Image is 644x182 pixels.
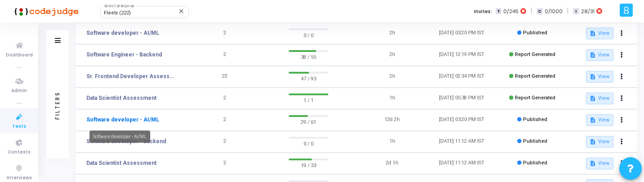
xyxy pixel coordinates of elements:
mat-icon: description [590,95,596,102]
mat-icon: description [590,30,596,37]
mat-icon: description [590,160,596,167]
span: I [573,8,579,15]
td: [DATE] 03:20 PM IST [427,23,496,44]
span: 0 / 0 [289,139,329,148]
td: [DATE] 12:19 PM IST [427,44,496,66]
span: Interviews [7,174,32,182]
span: Published [523,138,547,144]
img: logo [11,2,79,20]
span: 0/246 [503,8,519,15]
td: 2 [190,153,260,174]
td: 2d 1h [358,153,427,174]
mat-icon: description [590,52,596,58]
button: View [586,114,613,126]
td: [DATE] 05:38 PM IST [427,88,496,109]
td: 22 [190,66,260,88]
span: T [496,8,501,15]
button: View [586,28,613,39]
span: 28/31 [581,8,595,15]
span: 47 / 93 [289,74,329,83]
mat-icon: description [590,139,596,145]
span: Published [523,117,547,122]
button: View [586,49,613,61]
button: View [586,136,613,148]
span: Report Generated [515,95,555,101]
span: 29 / 61 [289,117,329,126]
span: 19 / 33 [289,160,329,169]
a: Data Scientist Assessment [86,94,157,102]
a: Software Engineer - Backend [86,51,162,59]
a: Data Scientist Assessment [86,159,157,167]
mat-icon: description [590,74,596,80]
button: View [586,158,613,169]
td: [DATE] 02:34 PM IST [427,66,496,88]
td: [DATE] 03:20 PM IST [427,109,496,131]
span: Report Generated [515,73,555,79]
mat-icon: description [590,117,596,123]
span: Report Generated [515,51,555,57]
span: | [567,6,568,16]
td: 2 [190,88,260,109]
span: 38 / 55 [289,52,329,61]
div: Software developer - AI/ML [89,131,150,143]
td: 2 [190,109,260,131]
td: 2 [190,131,260,153]
mat-icon: Clear [178,8,185,15]
span: Contests [8,149,31,156]
span: | [531,6,532,16]
td: 12d 2h [358,109,427,131]
td: [DATE] 11:12 AM IST [427,131,496,153]
button: View [586,93,613,104]
td: 2h [358,66,427,88]
div: Filters [54,56,62,155]
td: [DATE] 11:12 AM IST [427,153,496,174]
span: Admin [11,87,27,95]
a: Software developer - AI/ML [86,29,159,37]
a: Sr. Frontend Developer Assessment 2 [86,72,176,80]
span: Fleetx (222) [104,10,131,16]
td: 2 [190,23,260,44]
span: 0/1000 [545,8,563,15]
span: Published [523,160,547,166]
button: View [586,71,613,83]
span: C [537,8,542,15]
td: 2 [190,44,260,66]
td: 2h [358,44,427,66]
label: Invites: [474,8,492,15]
td: 1h [358,88,427,109]
td: 2h [358,23,427,44]
a: Software developer - AI/ML [86,116,159,124]
span: 1 / 1 [289,95,329,104]
span: Dashboard [6,51,33,59]
span: Published [523,30,547,36]
span: Tests [12,123,26,131]
span: 0 / 0 [289,30,329,39]
td: 1h [358,131,427,153]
